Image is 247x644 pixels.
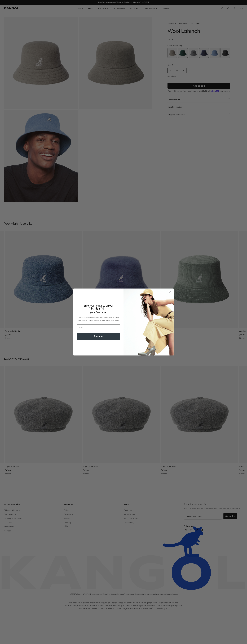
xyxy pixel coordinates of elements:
[77,324,120,331] input: Email
[168,290,173,294] button: Close dialog
[90,311,107,314] span: your first order
[123,289,174,355] img: 93be19ad-e773-4382-80b9-c9d740c9197f.jpeg
[77,333,120,340] button: Continue
[83,304,113,307] span: Enter your email to unlock
[89,306,108,311] span: 15% OFF
[77,317,119,321] span: *Excludes select styles, gift cards, tax, shipping and previous purchases. Discount does not comb...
